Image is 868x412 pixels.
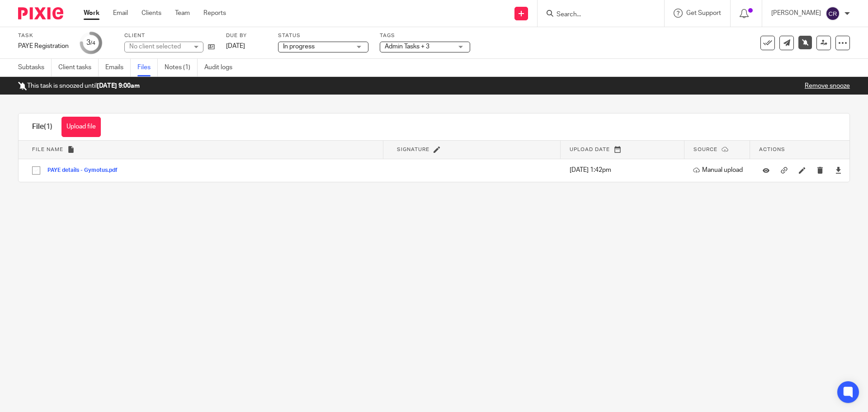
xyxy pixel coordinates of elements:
img: svg%3E [826,6,840,21]
div: PAYE Registration [18,42,69,51]
img: Pixie [18,7,63,19]
input: Search [556,11,637,19]
a: Files [137,59,158,76]
div: No client selected [129,42,188,51]
a: Team [175,9,190,18]
span: Signature [397,147,429,152]
span: Source [693,147,717,152]
span: Admin Tasks + 3 [385,43,429,50]
span: Upload date [570,147,610,152]
a: Reports [203,9,226,18]
h1: File [32,122,52,132]
a: Clients [142,9,161,18]
label: Tags [380,32,470,39]
button: Upload file [61,117,101,137]
a: Notes (1) [165,59,198,76]
label: Status [278,32,368,39]
div: 3 [86,38,95,48]
a: Work [84,9,99,18]
a: Client tasks [58,59,99,76]
span: (1) [44,123,52,130]
span: File name [32,147,63,152]
p: [DATE] 1:42pm [570,166,679,175]
label: Client [124,32,215,39]
p: Manual upload [693,166,745,175]
label: Task [18,32,69,39]
span: Actions [759,147,785,152]
input: Select [28,162,45,179]
p: This task is snoozed until [18,81,140,90]
p: [PERSON_NAME] [771,9,821,18]
small: /4 [90,41,95,46]
button: PAYE details - Gymotus.pdf [47,167,124,174]
span: In progress [283,43,315,50]
a: Emails [105,59,131,76]
label: Due by [226,32,267,39]
b: [DATE] 9:00am [97,83,140,89]
span: [DATE] [226,43,245,49]
a: Remove snooze [805,83,850,89]
a: Subtasks [18,59,52,76]
span: Get Support [686,10,721,16]
a: Email [113,9,128,18]
a: Download [835,166,842,175]
a: Audit logs [204,59,239,76]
